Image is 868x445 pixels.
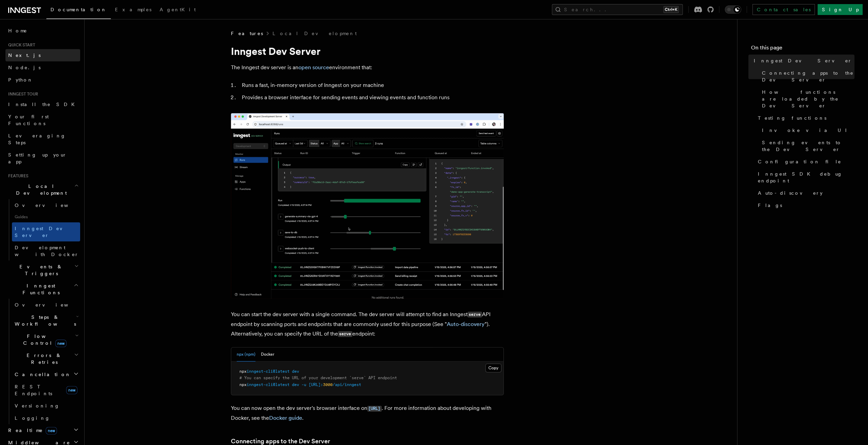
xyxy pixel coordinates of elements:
span: 3000 [323,382,333,387]
span: Realtime [5,427,57,434]
button: Local Development [5,180,80,199]
span: Local Development [5,183,74,196]
button: Docker [261,347,274,361]
a: Python [5,74,80,86]
span: Steps & Workflows [12,314,76,327]
span: new [55,340,67,347]
a: Configuration file [755,155,854,168]
button: Flow Controlnew [12,330,80,349]
button: Steps & Workflows [12,311,80,330]
a: Sending events to the Dev Server [759,136,854,155]
span: new [46,427,57,434]
span: dev [292,369,299,374]
span: Cancellation [12,371,71,378]
a: Development with Docker [12,241,80,261]
span: Features [5,173,28,179]
a: Overview [12,199,80,211]
span: # You can specify the URL of your development `serve` API endpoint [239,375,397,380]
a: Inngest Dev Server [751,55,854,67]
span: Development with Docker [15,245,79,257]
span: Examples [115,7,151,12]
a: Overview [12,299,80,311]
span: Features [231,30,263,37]
span: Inngest Dev Server [754,57,852,64]
a: Leveraging Steps [5,130,80,149]
span: Flow Control [12,333,75,346]
h1: Inngest Dev Server [231,45,504,57]
a: Invoke via UI [759,124,854,136]
button: Inngest Functions [5,280,80,299]
span: Errors & Retries [12,352,74,366]
a: Next.js [5,49,80,61]
span: Quick start [5,42,35,48]
span: new [66,386,77,394]
span: Logging [15,415,50,421]
span: Documentation [50,7,107,12]
li: Runs a fast, in-memory version of Inngest on your machine [240,80,504,90]
a: Documentation [46,2,111,19]
code: [URL] [367,406,382,412]
span: dev [292,382,299,387]
span: npx [239,382,247,387]
a: Flags [755,199,854,211]
a: Auto-discovery [755,187,854,199]
span: Sending events to the Dev Server [762,139,854,153]
button: npx (npm) [237,347,255,361]
li: Provides a browser interface for sending events and viewing events and function runs [240,93,504,102]
a: Local Development [273,30,357,37]
span: inngest-cli@latest [247,382,290,387]
a: Docker guide [269,415,302,421]
div: Inngest Functions [5,299,80,424]
a: AgentKit [156,2,200,18]
button: Events & Triggers [5,261,80,280]
span: Your first Functions [8,114,49,126]
h4: On this page [751,44,854,55]
a: Sign Up [818,4,863,15]
a: Versioning [12,400,80,412]
a: REST Endpointsnew [12,381,80,400]
kbd: Ctrl+K [663,6,679,13]
span: Leveraging Steps [8,133,66,145]
a: Setting up your app [5,149,80,168]
a: Home [5,25,80,37]
span: -u [301,382,306,387]
span: npx [239,369,247,374]
span: Inngest tour [5,91,38,97]
span: How functions are loaded by the Dev Server [762,89,854,109]
code: serve [468,312,482,317]
a: Inngest Dev Server [12,222,80,241]
a: How functions are loaded by the Dev Server [759,86,854,112]
span: Guides [12,211,80,222]
a: Logging [12,412,80,424]
button: Cancellation [12,368,80,381]
span: Configuration file [758,158,841,165]
span: Versioning [15,403,60,409]
a: Node.js [5,61,80,74]
a: Inngest SDK debug endpoint [755,168,854,187]
a: Examples [111,2,156,18]
span: inngest-cli@latest [247,369,290,374]
p: You can now open the dev server's browser interface on . For more information about developing wi... [231,403,504,423]
span: Setting up your app [8,152,67,164]
code: serve [338,331,352,337]
span: Flags [758,202,782,209]
span: Inngest Dev Server [15,226,73,238]
span: Testing functions [758,115,826,121]
a: Connecting apps to the Dev Server [759,67,854,86]
span: [URL]: [309,382,323,387]
button: Copy [485,364,501,372]
span: Auto-discovery [758,190,823,196]
button: Realtimenew [5,424,80,436]
span: Invoke via UI [762,127,853,134]
span: Overview [15,302,85,308]
div: Local Development [5,199,80,261]
a: Install the SDK [5,98,80,110]
span: REST Endpoints [15,384,52,396]
button: Search...Ctrl+K [552,4,683,15]
span: Overview [15,203,85,208]
span: Install the SDK [8,102,79,107]
a: Auto-discovery [447,321,485,327]
button: Errors & Retries [12,349,80,368]
span: Events & Triggers [5,263,74,277]
span: Next.js [8,53,41,58]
